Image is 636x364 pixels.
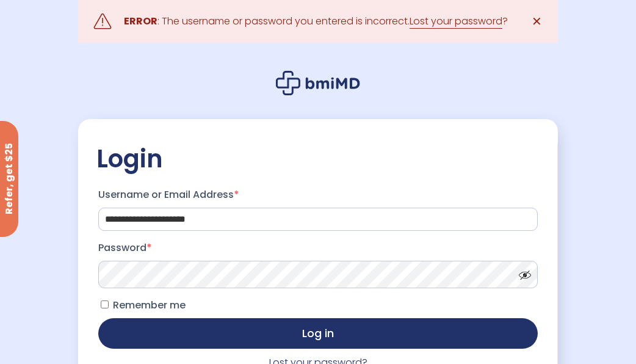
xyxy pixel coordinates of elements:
[98,318,538,349] button: Log in
[532,13,542,30] span: ✕
[410,14,502,29] a: Lost your password
[98,238,538,258] label: Password
[101,300,109,308] input: Remember me
[524,9,549,34] a: ✕
[124,14,157,28] strong: ERROR
[124,13,508,30] div: : The username or password you entered is incorrect. ?
[96,144,540,174] h2: Login
[98,185,538,205] label: Username or Email Address
[113,298,186,312] span: Remember me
